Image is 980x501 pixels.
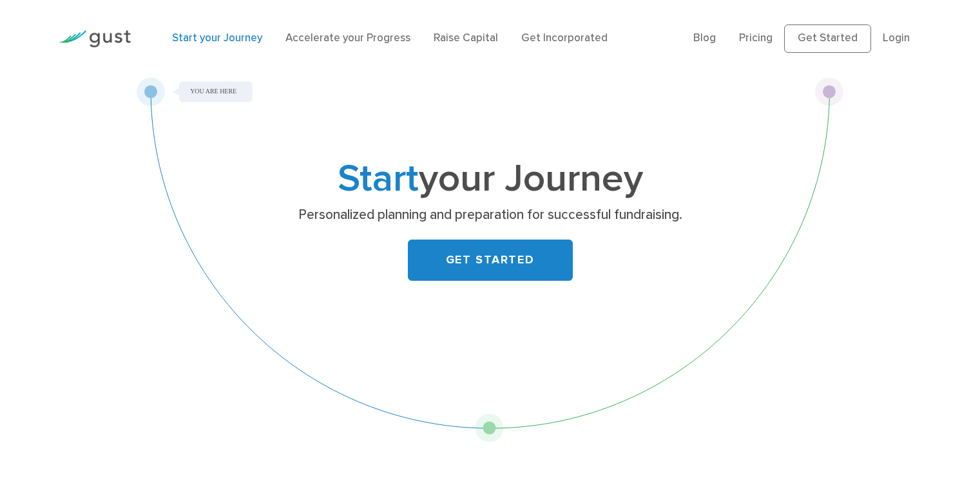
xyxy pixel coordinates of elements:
img: Gust Logo [59,30,131,48]
p: Personalized planning and preparation for successful fundraising. [240,206,740,224]
a: Start your Journey [172,32,262,44]
a: Login [883,32,910,44]
h1: your Journey [236,162,745,197]
a: Accelerate your Progress [285,32,410,44]
a: Pricing [739,32,773,44]
a: Get Incorporated [521,32,608,44]
span: Start [338,156,419,202]
a: GET STARTED [408,240,573,281]
a: Raise Capital [434,32,498,44]
a: Get Started [784,24,871,53]
a: Blog [693,32,716,44]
